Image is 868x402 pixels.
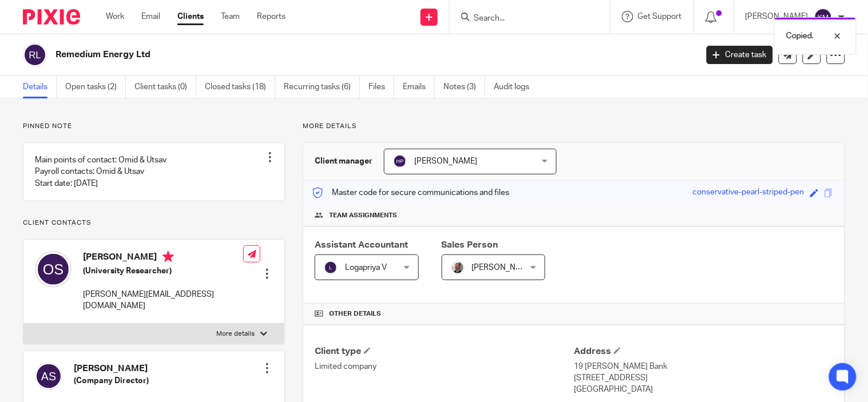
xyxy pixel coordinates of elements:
a: Work [106,11,124,22]
img: svg%3E [393,154,407,168]
h2: Remedium Energy Ltd [56,49,562,61]
a: Clients [177,11,204,22]
a: Audit logs [494,76,538,98]
a: Email [141,11,160,22]
p: Copied. [786,30,814,42]
a: Details [23,76,57,98]
span: [PERSON_NAME] [414,157,477,165]
h4: [PERSON_NAME] [74,363,149,375]
a: Emails [403,76,435,98]
img: svg%3E [35,251,72,288]
p: Pinned note [23,122,285,131]
span: Logapriya V [345,264,387,272]
p: [STREET_ADDRESS] [574,372,833,384]
img: svg%3E [324,261,338,274]
p: More details [216,329,255,339]
p: Limited company [315,361,574,372]
p: Client contacts [23,218,285,228]
div: conservative-pearl-striped-pen [693,186,804,200]
a: Closed tasks (18) [205,76,275,98]
a: Notes (3) [443,76,485,98]
a: Team [221,11,240,22]
a: Files [368,76,394,98]
p: More details [303,122,845,131]
h4: Address [574,345,833,357]
img: svg%3E [23,43,47,67]
a: Recurring tasks (6) [284,76,360,98]
h4: [PERSON_NAME] [83,251,243,265]
p: [PERSON_NAME][EMAIL_ADDRESS][DOMAIN_NAME] [83,289,243,312]
span: Assistant Accountant [315,240,408,249]
p: Master code for secure communications and files [312,187,509,198]
a: Create task [707,46,773,64]
img: Pixie [23,9,80,25]
p: [GEOGRAPHIC_DATA] [574,384,833,395]
img: svg%3E [814,8,833,26]
h5: (University Researcher) [83,265,243,277]
h3: Client manager [315,156,372,167]
h5: (Company Director) [74,375,149,387]
img: Matt%20Circle.png [451,261,465,274]
a: Open tasks (2) [65,76,126,98]
h4: Client type [315,345,574,357]
span: Team assignments [329,211,397,220]
span: [PERSON_NAME] [472,264,535,272]
p: 19 [PERSON_NAME] Bank [574,361,833,372]
img: svg%3E [35,363,62,390]
span: Sales Person [442,240,498,249]
a: Client tasks (0) [134,76,196,98]
span: Other details [329,309,381,319]
a: Reports [257,11,286,22]
i: Primary [162,251,174,262]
